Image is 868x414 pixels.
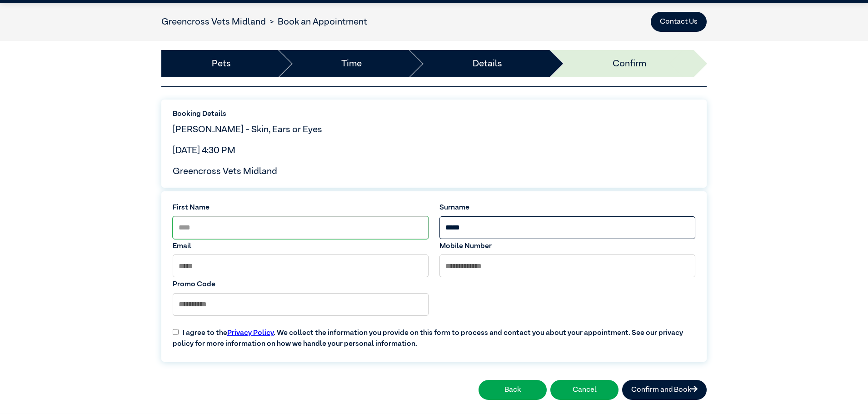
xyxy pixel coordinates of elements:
[161,17,266,26] a: Greencross Vets Midland
[439,202,695,213] label: Surname
[173,167,277,176] span: Greencross Vets Midland
[173,109,695,120] label: Booking Details
[651,12,707,32] button: Contact Us
[173,125,322,134] span: [PERSON_NAME] - Skin, Ears or Eyes
[167,320,701,349] label: I agree to the . We collect the information you provide on this form to process and contact you a...
[173,241,429,252] label: Email
[173,202,429,213] label: First Name
[439,241,695,252] label: Mobile Number
[341,57,362,70] a: Time
[550,380,619,400] button: Cancel
[173,146,235,155] span: [DATE] 4:30 PM
[161,15,367,29] nav: breadcrumb
[227,329,274,337] a: Privacy Policy
[173,329,179,335] input: I agree to thePrivacy Policy. We collect the information you provide on this form to process and ...
[479,380,547,400] button: Back
[622,380,707,400] button: Confirm and Book
[212,57,231,70] a: Pets
[266,15,367,29] li: Book an Appointment
[473,57,502,70] a: Details
[173,279,429,290] label: Promo Code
